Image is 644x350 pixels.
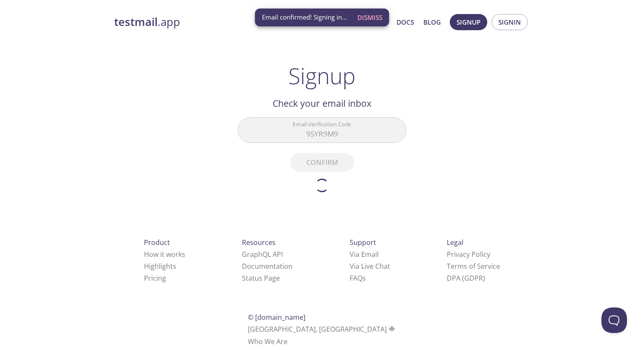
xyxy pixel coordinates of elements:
[601,307,627,333] iframe: Help Scout Beacon - Open
[447,238,463,247] span: Legal
[498,17,521,28] span: Signin
[447,273,485,283] a: DPA (GDPR)
[242,273,280,283] a: Status Page
[423,17,441,28] a: Blog
[242,250,283,259] a: GraphQL API
[248,337,287,346] a: Who We Are
[447,250,490,259] a: Privacy Policy
[248,313,305,322] span: © [DOMAIN_NAME]
[397,17,414,28] a: Docs
[248,324,397,334] span: [GEOGRAPHIC_DATA], [GEOGRAPHIC_DATA]
[354,9,386,26] button: Dismiss
[242,238,276,247] span: Resources
[114,14,158,29] strong: testmail
[144,250,185,259] a: How it works
[238,96,406,111] h2: Check your email inbox
[350,262,390,271] a: Via Live Chat
[457,17,480,28] span: Signup
[262,13,347,22] span: Email confirmed! Signing in...
[144,262,176,271] a: Highlights
[242,262,293,271] a: Documentation
[492,14,528,30] button: Signin
[350,273,366,283] a: FAQ
[350,250,379,259] a: Via Email
[350,238,376,247] span: Support
[447,262,500,271] a: Terms of Service
[362,273,366,283] span: s
[450,14,487,30] button: Signup
[114,15,314,29] a: testmail.app
[288,63,356,88] h1: Signup
[144,273,166,283] a: Pricing
[357,12,382,23] span: Dismiss
[144,238,170,247] span: Product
